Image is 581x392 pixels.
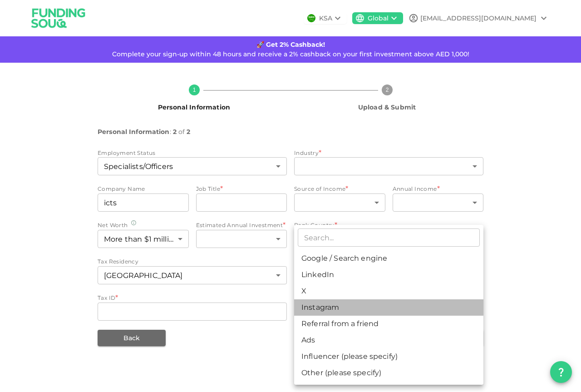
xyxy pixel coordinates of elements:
li: Ads [294,332,483,348]
li: Other (please specify) [294,365,483,381]
li: X [294,283,483,299]
li: Influencer (please specify) [294,348,483,365]
li: Instagram [294,299,483,316]
li: Referral from a friend [294,316,483,332]
li: LinkedIn [294,267,483,283]
li: Google / Search engine [294,250,483,267]
input: Search... [298,228,480,247]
